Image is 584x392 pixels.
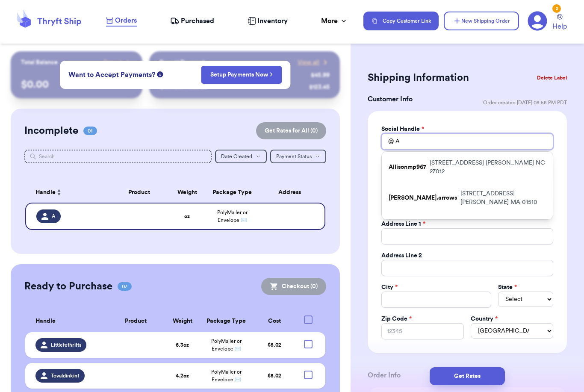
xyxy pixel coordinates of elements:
[444,12,519,30] button: New Shipping Order
[389,194,457,202] p: [PERSON_NAME].arrows
[184,214,190,219] strong: oz
[381,125,424,133] label: Social Handle
[103,58,132,67] a: Payout
[51,372,80,379] span: Tovaldinkin1
[24,150,212,163] input: Search
[176,373,189,378] strong: 4.2 oz
[169,182,205,203] th: Weight
[552,14,567,32] a: Help
[83,127,97,135] span: 01
[534,68,570,87] button: Delete Label
[261,278,326,295] button: Checkout (0)
[381,323,464,339] input: 12345
[211,339,242,351] span: PolyMailer or Envelope ✉️
[381,133,394,150] div: @
[176,342,189,348] strong: 6.3 oz
[200,310,253,332] th: Package Type
[51,342,81,348] span: Littlefethrifts
[552,4,561,13] div: 2
[430,159,546,176] p: [STREET_ADDRESS] [PERSON_NAME] NC 27012
[368,71,469,85] h2: Shipping Information
[321,16,348,26] div: More
[552,21,567,32] span: Help
[118,282,132,291] span: 07
[381,251,422,260] label: Address Line 2
[309,83,330,91] div: $ 123.45
[483,99,567,106] span: Order created: [DATE] 08:58 PM PDT
[363,12,439,30] button: Copy Customer Link
[381,220,425,228] label: Address Line 1
[221,154,252,159] span: Date Created
[368,94,413,104] h3: Customer Info
[381,315,412,323] label: Zip Code
[181,16,214,26] span: Purchased
[24,124,78,138] h2: Incomplete
[381,283,398,292] label: City
[201,66,282,84] button: Setup Payments Now
[106,15,137,27] a: Orders
[21,78,132,91] p: $ 0.00
[498,283,517,292] label: State
[253,310,296,332] th: Cost
[311,71,330,80] div: $ 45.99
[35,317,56,326] span: Handle
[115,15,137,26] span: Orders
[298,58,330,67] a: View all
[165,310,200,332] th: Weight
[215,150,267,163] button: Date Created
[528,11,547,31] a: 2
[471,315,498,323] label: Country
[21,58,58,67] p: Total Balance
[24,280,112,293] h2: Ready to Purchase
[259,182,325,203] th: Address
[256,122,326,139] button: Get Rates for All (0)
[211,369,242,382] span: PolyMailer or Envelope ✉️
[159,58,207,67] p: Recent Payments
[248,16,288,26] a: Inventory
[270,150,326,163] button: Payment Status
[430,367,505,385] button: Get Rates
[103,58,122,67] span: Payout
[170,16,214,26] a: Purchased
[389,163,426,171] p: Allisonmp967
[257,16,288,26] span: Inventory
[460,189,546,206] p: [STREET_ADDRESS] [PERSON_NAME] MA 01510
[52,213,56,220] span: A
[298,58,319,67] span: View all
[68,70,155,80] span: Want to Accept Payments?
[109,182,169,203] th: Product
[56,187,62,197] button: Sort ascending
[268,342,281,348] span: $ 5.02
[35,188,56,197] span: Handle
[107,310,165,332] th: Product
[217,210,248,223] span: PolyMailer or Envelope ✉️
[210,71,273,79] a: Setup Payments Now
[268,373,281,378] span: $ 5.02
[276,154,312,159] span: Payment Status
[205,182,259,203] th: Package Type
